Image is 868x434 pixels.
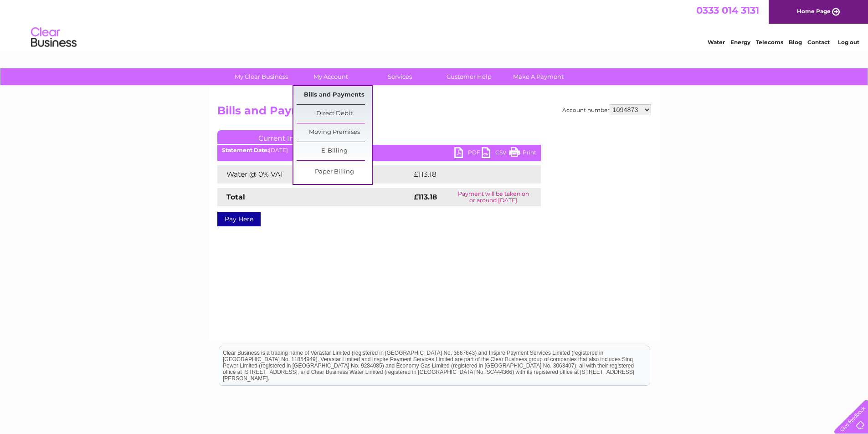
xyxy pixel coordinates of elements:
a: 0333 014 3131 [696,5,759,16]
div: [DATE] [217,147,541,153]
a: Bills and Payments [297,86,372,104]
a: Customer Help [431,68,507,85]
a: Current Invoice [217,130,354,144]
a: Energy [730,39,750,46]
a: Make A Payment [501,68,576,85]
a: Pay Here [217,212,261,226]
a: Water [708,39,725,46]
a: CSV [482,147,509,160]
td: £113.18 [411,165,522,184]
a: My Account [293,68,368,85]
a: Services [362,68,437,85]
b: Statement Date: [222,147,269,153]
td: Payment will be taken on or around [DATE] [446,188,541,206]
a: Blog [789,39,802,46]
a: Moving Premises [297,123,372,142]
img: logo.png [31,24,77,51]
div: Clear Business is a trading name of Verastar Limited (registered in [GEOGRAPHIC_DATA] No. 3667643... [219,5,650,44]
a: PDF [454,147,482,160]
td: Water @ 0% VAT [217,165,411,184]
strong: £113.18 [414,193,437,201]
a: Log out [838,39,859,46]
div: Account number [562,104,651,115]
a: Contact [807,39,830,46]
a: Direct Debit [297,105,372,123]
h2: Bills and Payments [217,104,651,122]
strong: Total [226,193,245,201]
a: Print [509,147,536,160]
a: My Clear Business [224,68,299,85]
a: Telecoms [756,39,783,46]
a: Paper Billing [297,163,372,181]
a: E-Billing [297,142,372,160]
